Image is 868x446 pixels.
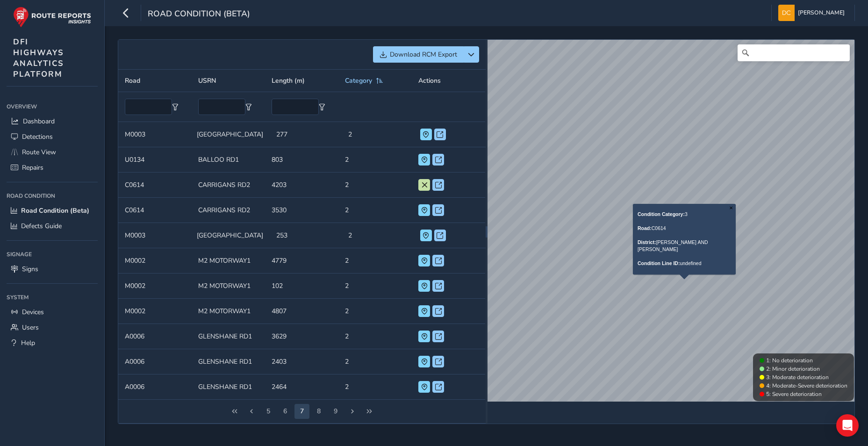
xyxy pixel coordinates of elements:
[148,8,250,21] span: Road Condition (Beta)
[118,273,192,299] td: M0002
[345,404,360,419] button: Next Page
[227,404,242,419] button: First Page
[7,144,98,160] a: Route View
[7,218,98,234] a: Defects Guide
[638,260,731,267] p: Condition Line ID:
[390,50,457,59] span: Download RCM Export
[766,382,847,389] span: 4: Moderate-Severe deterioration
[190,122,270,147] td: [GEOGRAPHIC_DATA]
[265,248,338,273] td: 4779
[21,206,89,215] span: Road Condition (Beta)
[265,349,338,374] td: 2403
[345,76,372,85] span: Category
[798,5,845,21] span: [PERSON_NAME]
[22,265,38,273] span: Signs
[265,173,338,198] td: 4203
[680,260,701,266] span: undefined
[125,76,140,85] span: Road
[270,223,342,248] td: 253
[21,222,62,230] span: Defects Guide
[638,239,708,252] span: [PERSON_NAME] AND [PERSON_NAME]
[265,299,338,324] td: 4807
[190,223,270,248] td: [GEOGRAPHIC_DATA]
[265,198,338,223] td: 3530
[172,104,179,110] button: Filter
[21,338,35,347] span: Help
[638,225,731,232] p: Road:
[22,148,56,157] span: Route View
[778,5,795,21] img: diamond-layout
[766,390,822,398] span: 5: Severe deterioration
[22,323,39,332] span: Users
[192,324,265,349] td: GLENSHANE RD1
[7,189,98,203] div: Road Condition
[265,147,338,173] td: 803
[7,290,98,304] div: System
[7,100,98,114] div: Overview
[272,76,305,85] span: Length (m)
[118,173,192,198] td: C0614
[338,198,412,223] td: 2
[118,122,190,147] td: M0003
[488,40,855,402] canvas: Map
[338,173,412,198] td: 2
[362,404,377,419] button: Last Page
[7,261,98,277] a: Signs
[265,374,338,400] td: 2464
[766,365,820,373] span: 2: Minor deterioration
[265,273,338,299] td: 102
[118,324,192,349] td: A0006
[338,147,412,173] td: 2
[22,308,44,317] span: Devices
[338,299,412,324] td: 2
[778,5,848,21] button: [PERSON_NAME]
[7,320,98,335] a: Users
[278,404,293,419] button: Page 7
[13,36,64,79] span: DFI HIGHWAYS ANALYTICS PLATFORM
[192,273,265,299] td: M2 MOTORWAY1
[766,374,829,381] span: 3: Moderate deterioration
[7,160,98,175] a: Repairs
[13,7,91,28] img: rr logo
[245,104,252,110] button: Filter
[22,132,53,141] span: Detections
[265,324,338,349] td: 3629
[198,76,216,85] span: USRN
[23,117,55,126] span: Dashboard
[192,173,265,198] td: CARRIGANS RD2
[638,239,731,254] p: District:
[638,211,731,218] p: Condition Category:
[192,349,265,374] td: GLENSHANE RD1
[651,225,666,231] span: C0614
[118,223,190,248] td: M0003
[7,304,98,320] a: Devices
[418,76,441,85] span: Actions
[118,248,192,273] td: M0002
[338,324,412,349] td: 2
[261,404,276,419] button: Page 6
[7,335,98,351] a: Help
[836,414,859,437] div: Open Intercom Messenger
[319,104,325,110] button: Filter
[7,129,98,144] a: Detections
[338,374,412,400] td: 2
[7,114,98,129] a: Dashboard
[118,147,192,173] td: U0134
[118,374,192,400] td: A0006
[738,44,850,61] input: Search
[7,247,98,261] div: Signage
[373,46,464,63] button: Download RCM Export
[338,248,412,273] td: 2
[270,122,342,147] td: 277
[766,357,813,364] span: 1: No deterioration
[7,203,98,218] a: Road Condition (Beta)
[192,299,265,324] td: M2 MOTORWAY1
[328,404,343,419] button: Page 10
[726,204,736,212] button: Close popup
[118,198,192,223] td: C0614
[684,211,687,217] span: 3
[192,147,265,173] td: BALLOO RD1
[192,248,265,273] td: M2 MOTORWAY1
[22,163,43,172] span: Repairs
[118,349,192,374] td: A0006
